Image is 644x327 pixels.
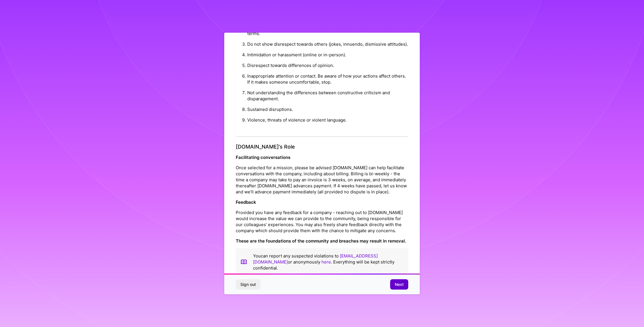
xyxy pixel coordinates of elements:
[236,209,408,234] p: Provided you have any feedback for a company - reaching out to [DOMAIN_NAME] would increase the v...
[253,253,378,265] a: [EMAIL_ADDRESS][DOMAIN_NAME]
[236,155,290,160] strong: Facilitating conversations
[236,238,406,244] strong: These are the foundations of the community and breaches may result in removal.
[247,115,408,125] li: Violence, threats of violence or violent language.
[247,39,408,49] li: Do not show disrespect towards others (jokes, innuendo, dismissive attitudes).
[247,60,408,71] li: Disrespect towards differences of opinion.
[390,279,408,290] button: Next
[236,279,260,290] button: Sign out
[321,259,331,265] a: here
[253,253,404,271] p: You can report any suspected violations to or anonymously . Everything will be kept strictly conf...
[247,49,408,60] li: Intimidation or harassment (online or in-person).
[240,282,256,287] span: Sign out
[247,71,408,87] li: Inappropriate attention or contact. Be aware of how your actions affect others. If it makes someo...
[247,104,408,115] li: Sustained disruptions.
[395,282,404,287] span: Next
[247,87,408,104] li: Not understanding the differences between constructive criticism and disparagement.
[236,199,256,205] strong: Feedback
[240,253,247,271] img: book icon
[236,144,408,150] h4: [DOMAIN_NAME]’s Role
[236,165,408,195] p: Once selected for a mission, please be advised [DOMAIN_NAME] can help facilitate conversations wi...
